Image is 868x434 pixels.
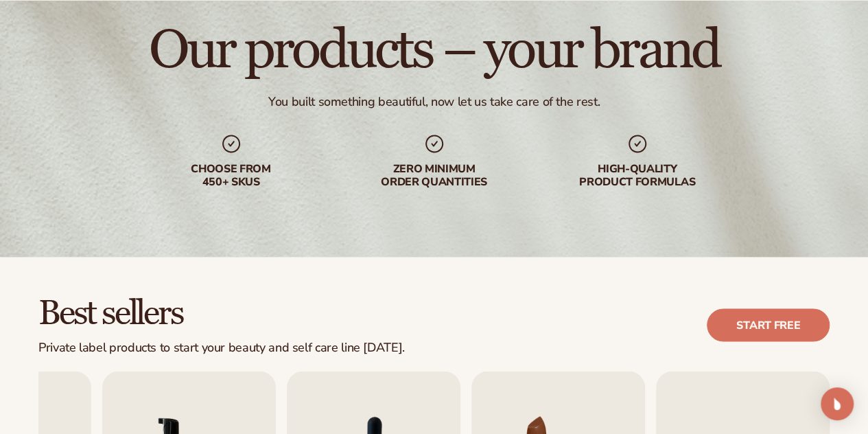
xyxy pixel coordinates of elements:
div: High-quality product formulas [550,163,725,189]
a: Start free [707,308,830,341]
div: Choose from 450+ Skus [143,163,319,189]
div: Open Intercom Messenger [821,387,854,420]
h1: Our products – your brand [149,23,719,78]
div: Private label products to start your beauty and self care line [DATE]. [38,340,405,355]
div: You built something beautiful, now let us take care of the rest. [268,94,600,110]
h2: Best sellers [38,295,405,332]
div: Zero minimum order quantities [347,163,522,189]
